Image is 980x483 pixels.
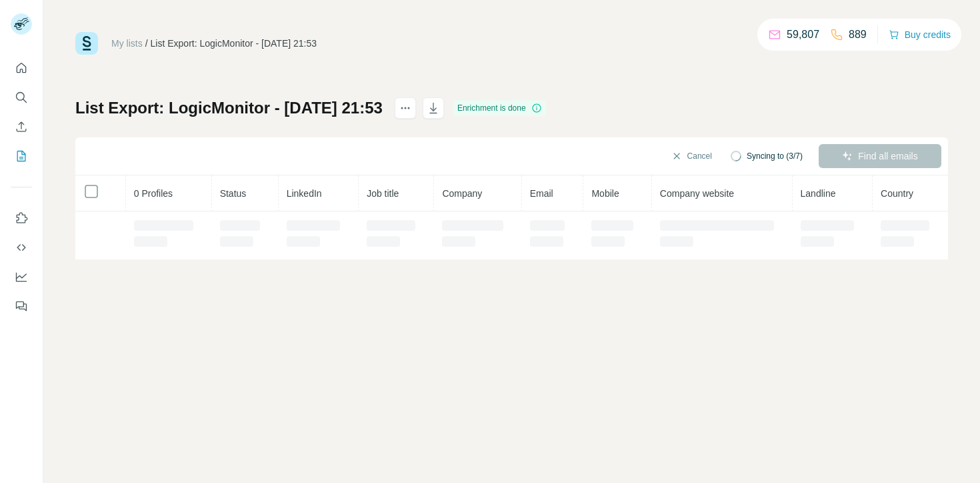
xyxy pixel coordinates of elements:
[75,97,383,119] h1: List Export: LogicMonitor - [DATE] 21:53
[287,188,322,199] span: LinkedIn
[591,188,619,199] span: Mobile
[220,188,247,199] span: Status
[881,188,913,199] span: Country
[787,27,819,43] p: 59,807
[11,294,32,318] button: Feedback
[442,188,482,199] span: Company
[662,144,721,168] button: Cancel
[367,188,399,199] span: Job title
[11,265,32,289] button: Dashboard
[11,56,32,80] button: Quick start
[11,206,32,230] button: Use Surfe on LinkedIn
[11,85,32,109] button: Search
[145,37,148,50] li: /
[453,100,546,116] div: Enrichment is done
[11,235,32,260] button: Use Surfe API
[530,188,553,199] span: Email
[849,27,867,43] p: 889
[11,115,32,139] button: Enrich CSV
[151,37,317,50] div: List Export: LogicMonitor - [DATE] 21:53
[11,144,32,168] button: My lists
[801,188,836,199] span: Landline
[395,97,416,119] button: actions
[889,25,951,44] button: Buy credits
[111,38,143,49] a: My lists
[134,188,173,199] span: 0 Profiles
[660,188,734,199] span: Company website
[747,150,803,162] span: Syncing to (3/7)
[75,32,98,55] img: Surfe Logo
